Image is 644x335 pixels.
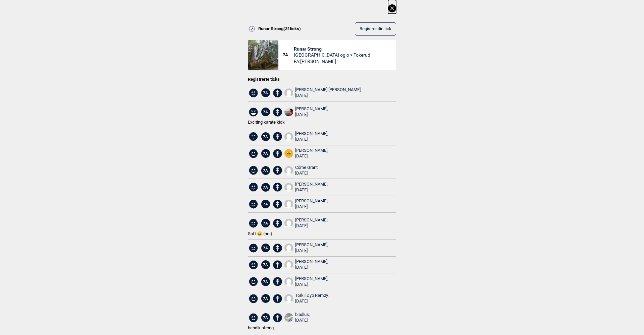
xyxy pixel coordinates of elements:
[284,166,293,175] img: User fallback1
[295,259,328,270] div: [PERSON_NAME],
[295,165,319,176] div: Côme Grant,
[295,198,328,210] div: [PERSON_NAME],
[284,198,329,210] a: User fallback1[PERSON_NAME], [DATE]
[284,148,329,159] a: Jake square[PERSON_NAME], [DATE]
[284,217,329,229] a: User fallback1[PERSON_NAME], [DATE]
[294,46,370,52] span: Runar Strong
[295,217,328,229] div: [PERSON_NAME],
[284,259,329,270] a: User fallback1[PERSON_NAME], [DATE]
[295,171,319,176] div: [DATE]
[284,276,329,287] a: User fallback1[PERSON_NAME], [DATE]
[261,132,270,141] span: 7A
[284,277,293,286] img: User fallback1
[295,204,328,210] div: [DATE]
[284,182,329,193] a: User fallback1[PERSON_NAME], [DATE]
[360,26,391,31] span: Registrer din tick
[295,106,328,118] div: [PERSON_NAME],
[295,112,328,118] div: [DATE]
[284,108,293,116] img: 96237517 3053624591380607 2383231920386342912 n
[284,219,293,227] img: User fallback1
[355,22,396,36] button: Registrer din tick
[261,149,270,158] span: 7A
[295,223,328,229] div: [DATE]
[295,137,328,142] div: [DATE]
[284,200,293,208] img: User fallback1
[261,200,270,208] span: 7A
[295,293,329,304] div: Torkil Dyb Remøy,
[295,182,328,193] div: [PERSON_NAME],
[295,276,328,287] div: [PERSON_NAME],
[261,166,270,175] span: 7A
[295,298,329,304] div: [DATE]
[261,219,270,227] span: 7A
[295,131,328,142] div: [PERSON_NAME],
[295,282,328,287] div: [DATE]
[261,313,270,322] span: 7A
[261,244,270,252] span: 7A
[295,148,328,159] div: [PERSON_NAME],
[284,87,362,98] a: User fallback1[PERSON_NAME] [PERSON_NAME], [DATE]
[284,260,293,269] img: User fallback1
[284,244,293,252] img: User fallback1
[284,165,319,176] a: User fallback1Côme Grant, [DATE]
[248,77,396,82] div: Registrerte ticks
[261,277,270,286] span: 7A
[261,108,270,116] span: 7A
[261,260,270,269] span: 7A
[248,231,272,236] span: Soft 😄 (not)
[261,294,270,303] span: 7A
[248,40,278,70] img: Runar strong 190425
[284,183,293,192] img: User fallback1
[284,149,293,158] img: Jake square
[295,187,328,193] div: [DATE]
[295,248,328,254] div: [DATE]
[284,242,329,254] a: User fallback1[PERSON_NAME], [DATE]
[284,131,329,142] a: User fallback1[PERSON_NAME], [DATE]
[261,88,270,97] span: 7A
[284,88,293,97] img: User fallback1
[248,120,285,125] span: Exciting karate kick
[283,52,294,58] span: 7A
[294,58,370,64] span: FA: [PERSON_NAME]
[284,132,293,141] img: User fallback1
[258,26,301,32] span: Runar Strong ( 31 ticks)
[295,265,328,270] div: [DATE]
[295,318,310,323] div: [DATE]
[284,312,310,323] a: A4 ABD860 CB33 44 B8 A471 723 F1 B4 F5 EECbladlus, [DATE]
[294,52,370,58] span: [GEOGRAPHIC_DATA] og o > Tokerud
[248,325,274,330] span: bendik strong
[284,294,293,303] img: User fallback1
[295,312,310,323] div: bladlus,
[284,106,329,118] a: 96237517 3053624591380607 2383231920386342912 n[PERSON_NAME], [DATE]
[295,242,328,254] div: [PERSON_NAME],
[284,313,293,322] img: A4 ABD860 CB33 44 B8 A471 723 F1 B4 F5 EEC
[261,183,270,192] span: 7A
[295,87,362,98] div: [PERSON_NAME] [PERSON_NAME],
[284,293,329,304] a: User fallback1Torkil Dyb Remøy, [DATE]
[295,153,328,159] div: [DATE]
[295,93,362,98] div: [DATE]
